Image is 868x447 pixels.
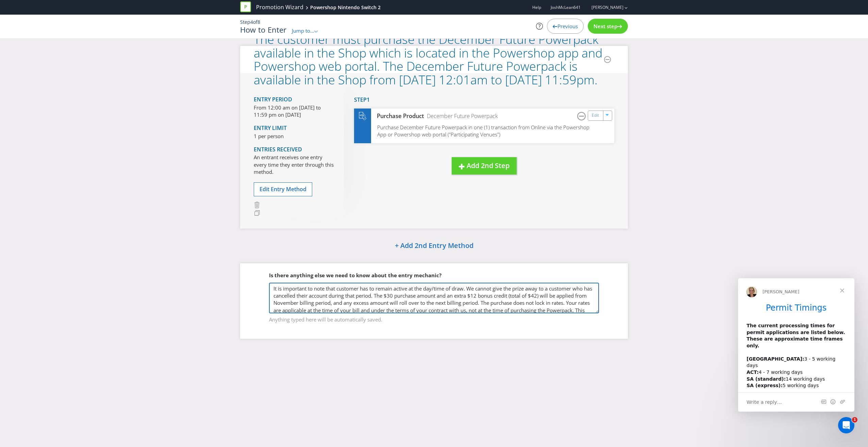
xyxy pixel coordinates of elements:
span: Purchase December Future Powerpack in one (1) transaction from Online via the Powershop App or Po... [377,124,589,138]
a: Promotion Wizard [256,3,303,11]
span: Is there anything else we need to know about the entry mechanic? [269,272,441,279]
div: Purchase Product [371,112,424,120]
button: + Add 2nd Entry Method [378,239,491,253]
a: Help [532,4,541,10]
iframe: Intercom live chat [838,417,854,433]
span: + Add 2nd Entry Method [395,241,473,250]
h1: How to Enter [240,26,287,34]
span: 4 [250,19,253,25]
span: of [253,19,257,25]
button: Add 2nd Step [452,157,517,175]
span: 1 [367,96,370,103]
span: Step [354,96,367,103]
span: 8 [257,19,260,25]
span: Anything typed here will be automatically saved. [269,314,599,324]
button: Edit Entry Method [254,182,312,196]
span: JoshMcLean641 [551,4,581,10]
a: Edit [592,112,599,119]
span: Previous [557,23,578,30]
p: From 12:00 am on [DATE] to 11:59 pm on [DATE] [254,104,334,119]
span: Add 2nd Step [467,161,510,170]
span: 1 [852,417,857,423]
p: An entrant receives one entry every time they enter through this method. [254,154,334,176]
h4: Entries Received [254,147,334,153]
h2: The customer must purchase the December Future Powerpack available in the Shop which is located i... [254,33,604,86]
a: [PERSON_NAME] [585,4,623,10]
span: Entry Period [254,96,292,103]
span: Next step [594,23,617,30]
div: December Future Powerpack [424,112,498,120]
span: Edit Entry Method [260,185,306,193]
iframe: Intercom live chat message [738,278,854,412]
span: Jump to... [292,27,314,34]
span: Entry Limit [254,124,287,132]
span: Step [240,19,250,25]
p: 1 per person [254,133,334,140]
div: Powershop Nintendo Switch 2 [310,4,381,11]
